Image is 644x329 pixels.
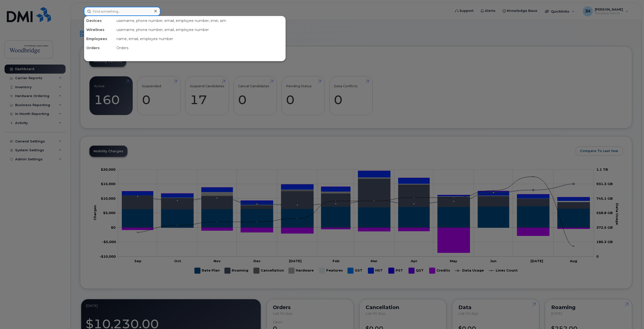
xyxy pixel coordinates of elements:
[84,34,114,43] div: Employees
[114,25,285,34] div: username, phone number, email, employee number
[84,43,114,52] div: Orders
[84,25,114,34] div: Wirelines
[114,43,285,52] div: Orders
[114,34,285,43] div: name, email, employee number
[114,16,285,25] div: username, phone number, email, employee number, imei, sim
[84,16,114,25] div: Devices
